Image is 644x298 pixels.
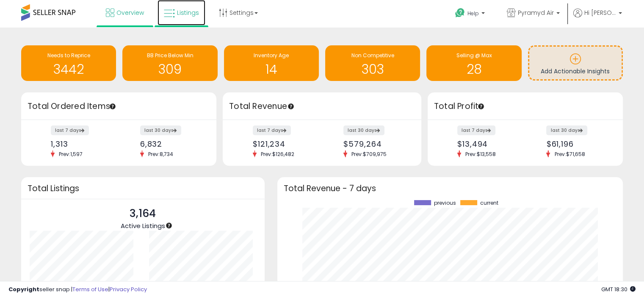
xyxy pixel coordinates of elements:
[448,1,493,28] a: Help
[254,52,289,59] span: Inventory Age
[140,139,202,148] div: 6,832
[110,285,147,293] a: Privacy Policy
[122,45,217,81] a: BB Price Below Min 309
[343,139,406,148] div: $579,264
[434,200,456,206] span: previous
[329,62,416,76] h1: 303
[55,150,87,158] span: Prev: 1,597
[121,206,165,222] p: 3,164
[177,8,199,17] span: Listings
[455,8,465,18] i: Get Help
[51,139,112,148] div: 1,313
[477,103,485,110] div: Tooltip anchor
[550,150,589,158] span: Prev: $71,658
[8,285,39,293] strong: Copyright
[8,286,147,294] div: seller snap | |
[253,139,316,148] div: $121,234
[457,139,519,148] div: $13,494
[224,45,319,81] a: Inventory Age 14
[573,8,622,28] a: Hi [PERSON_NAME]
[25,62,112,76] h1: 3442
[21,45,116,81] a: Needs to Reprice 3442
[165,222,173,229] div: Tooltip anchor
[343,125,384,135] label: last 30 days
[127,62,213,76] h1: 309
[546,139,608,148] div: $61,196
[434,100,616,112] h3: Total Profit
[287,103,295,110] div: Tooltip anchor
[121,221,165,230] span: Active Listings
[284,185,616,192] h3: Total Revenue - 7 days
[529,47,622,79] a: Add Actionable Insights
[146,52,193,59] span: BB Price Below Min
[601,285,636,293] span: 2025-08-12 18:30 GMT
[461,150,500,158] span: Prev: $13,558
[47,52,90,59] span: Needs to Reprice
[518,8,554,17] span: Pyramyd Air
[257,150,299,158] span: Prev: $126,482
[229,100,415,112] h3: Total Revenue
[116,8,144,17] span: Overview
[351,52,394,59] span: Non Competitive
[109,103,116,110] div: Tooltip anchor
[431,62,517,76] h1: 28
[347,150,391,158] span: Prev: $709,975
[51,125,89,135] label: last 7 days
[457,125,495,135] label: last 7 days
[228,62,315,76] h1: 14
[541,67,610,75] span: Add Actionable Insights
[144,150,177,158] span: Prev: 8,734
[456,52,492,59] span: Selling @ Max
[426,45,521,81] a: Selling @ Max 28
[28,185,258,192] h3: Total Listings
[72,285,108,293] a: Terms of Use
[546,125,587,135] label: last 30 days
[480,200,498,206] span: current
[584,8,616,17] span: Hi [PERSON_NAME]
[140,125,181,135] label: last 30 days
[467,10,479,17] span: Help
[253,125,291,135] label: last 7 days
[28,100,210,112] h3: Total Ordered Items
[325,45,420,81] a: Non Competitive 303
